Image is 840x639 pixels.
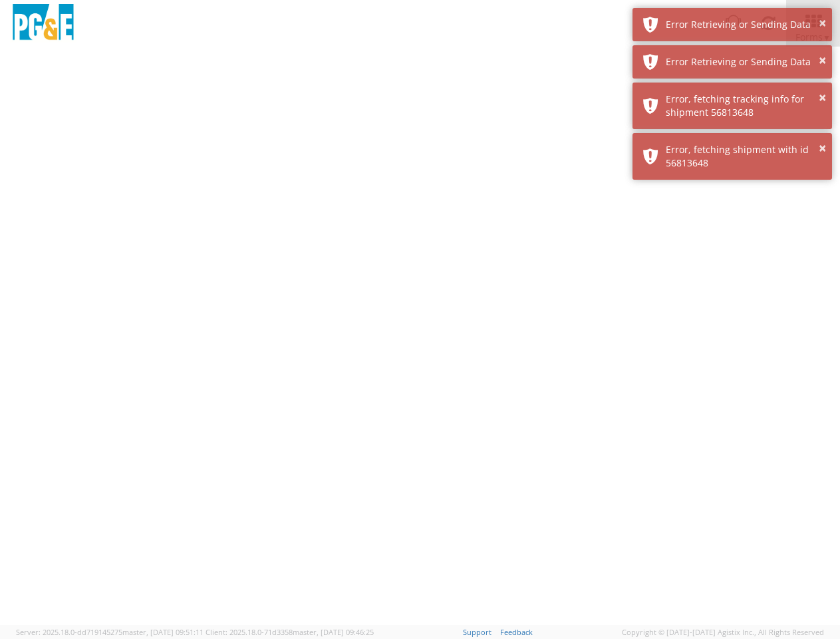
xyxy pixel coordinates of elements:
span: master, [DATE] 09:46:25 [293,627,374,637]
a: Support [463,627,491,637]
span: master, [DATE] 09:51:11 [122,627,204,637]
button: × [819,14,826,33]
div: Error, fetching shipment with id 56813648 [666,143,822,170]
span: Client: 2025.18.0-71d3358 [206,627,374,637]
img: pge-logo-06675f144f4cfa6a6814.png [10,4,76,43]
span: Server: 2025.18.0-dd719145275 [16,627,204,637]
a: Feedback [500,627,533,637]
button: × [819,51,826,71]
div: Error Retrieving or Sending Data [666,18,822,31]
div: Error Retrieving or Sending Data [666,55,822,69]
button: × [819,89,826,108]
div: Error, fetching tracking info for shipment 56813648 [666,93,822,119]
button: × [819,139,826,158]
span: Copyright © [DATE]-[DATE] Agistix Inc., All Rights Reserved [622,627,824,638]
